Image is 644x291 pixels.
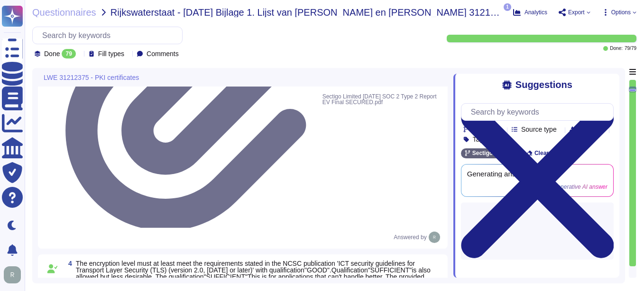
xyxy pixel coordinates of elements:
[513,9,547,16] button: Analytics
[2,264,28,285] button: user
[37,27,182,44] input: Search by keywords
[147,50,179,57] span: Comments
[322,92,442,107] span: Sectigo Limited [DATE] SOC 2 Type 2 Report EV Final SECURED.pdf
[44,74,139,81] span: LWE 31212375 - PKI certificates
[429,232,440,243] img: user
[466,104,613,120] input: Search by keywords
[611,10,631,15] span: Options
[32,8,96,17] span: Questionnaires
[62,49,75,58] div: 79
[524,10,547,15] span: Analytics
[76,260,431,287] span: The encryption level must at least meet the requirements stated in the NCSC publication 'ICT secu...
[44,50,60,57] span: Done
[610,46,623,51] span: Done:
[64,260,72,267] span: 4
[625,46,636,51] span: 79 / 79
[110,8,502,17] span: Rijkswaterstaat - [DATE] Bijlage 1. Lijst van [PERSON_NAME] en [PERSON_NAME] 31212375.nl.en (1)
[4,266,21,283] img: user
[568,10,585,15] span: Export
[98,50,124,57] span: Fill types
[504,3,511,11] span: 1
[394,234,426,240] span: Answered by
